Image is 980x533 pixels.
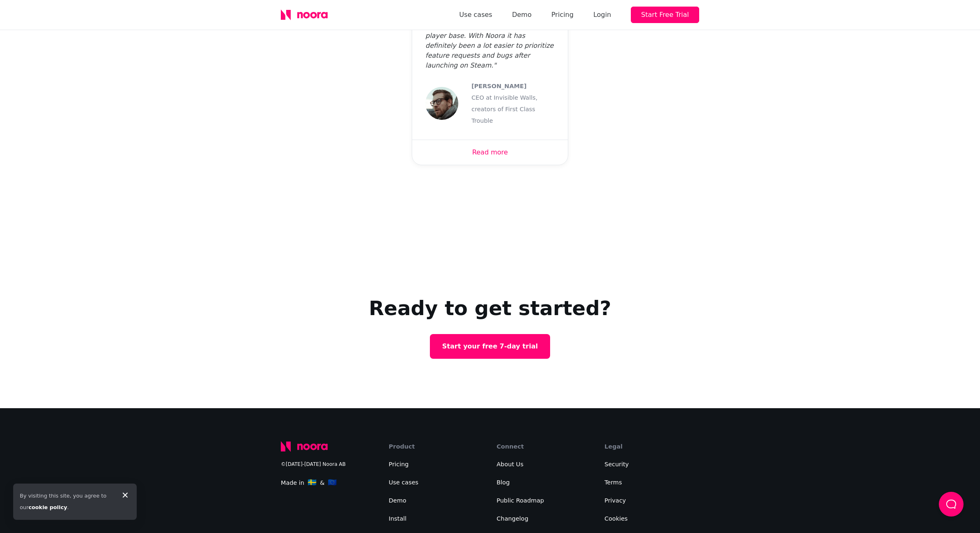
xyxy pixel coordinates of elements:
[308,478,317,486] span: 🇸🇪
[631,7,699,23] button: Start Free Trial
[281,458,376,470] div: ©[DATE]-[DATE] Noora AB
[389,515,406,522] a: Install
[512,9,532,21] a: Demo
[389,441,483,452] div: Product
[471,80,555,92] div: [PERSON_NAME]
[593,9,611,21] div: Login
[497,497,544,504] a: Public Roadmap
[604,515,628,522] a: Cookies
[471,92,555,126] div: CEO at Invisible Walls, creators of First Class Trouble
[389,479,418,486] a: Use cases
[425,87,458,120] img: Niels Wetterberg
[28,504,67,510] a: cookie policy
[389,461,409,468] a: Pricing
[604,441,699,452] div: Legal
[430,334,550,359] a: Start your free 7-day trial
[604,497,626,504] a: Privacy
[425,21,555,70] p: " We're a small team compared to our player base. With Noora it has definitely been a lot easier ...
[389,497,406,504] a: Demo
[281,477,376,489] div: Made in &
[497,479,510,486] a: Blog
[604,479,622,486] a: Terms
[497,461,523,468] a: About Us
[604,461,629,468] a: Security
[459,9,492,21] a: Use cases
[369,295,611,321] h2: Ready to get started?
[497,515,528,522] a: Changelog
[497,441,591,452] div: Connect
[939,492,964,517] button: Load Chat
[472,148,508,156] a: Read more
[551,9,574,21] a: Pricing
[20,490,114,513] div: By visiting this site, you agree to our .
[328,478,337,486] span: 🇪🇺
